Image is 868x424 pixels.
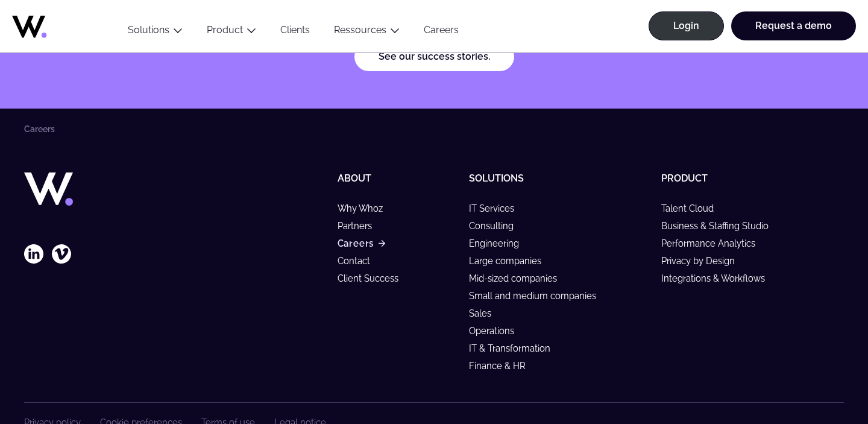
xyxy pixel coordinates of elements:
a: Sales [469,308,502,318]
iframe: Chatbot [788,344,851,407]
a: Operations [469,326,525,336]
a: Product [661,172,708,184]
a: Business & Staffing Studio [661,221,779,231]
h5: About [338,172,460,184]
a: Performance Analytics [661,238,766,248]
a: Login [649,11,724,40]
li: Careers [24,124,55,134]
a: Integrations & Workflows [661,273,776,283]
button: Solutions [116,24,195,40]
a: Talent Cloud [661,203,725,214]
nav: Breadcrumbs [24,124,844,134]
a: Why Whoz [338,203,394,214]
a: Consulting [469,221,524,231]
a: Product [207,24,243,36]
a: Engineering [469,238,530,248]
a: Mid-sized companies [469,273,568,283]
a: See our success stories. [354,42,514,71]
a: Client Success [338,273,409,283]
a: Finance & HR [469,361,536,371]
button: Ressources [322,24,412,40]
a: Clients [268,24,322,40]
a: Large companies [469,256,552,266]
a: Privacy by Design [661,256,746,266]
a: Careers [412,24,471,40]
a: IT & Transformation [469,343,561,353]
a: Small and medium companies [469,291,607,301]
a: Ressources [334,24,386,36]
a: Partners [338,221,383,231]
button: Product [195,24,268,40]
a: IT Services [469,203,525,214]
h5: Solutions [469,172,652,184]
a: Request a demo [731,11,856,40]
a: Contact [338,256,381,266]
a: Careers [338,238,385,248]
